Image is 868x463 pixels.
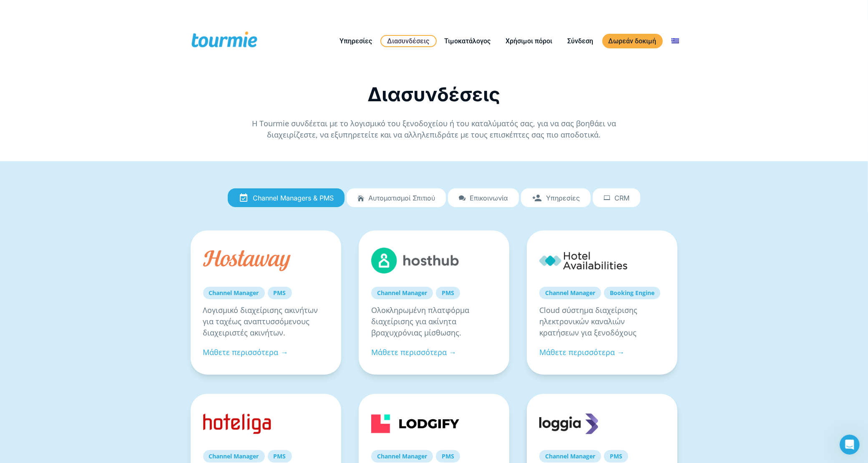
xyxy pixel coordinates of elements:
a: Μάθετε περισσότερα → [539,347,624,357]
a: Channel Manager [539,287,601,299]
a: Σύνδεση [561,36,600,46]
a: Υπηρεσίες [521,188,591,208]
a: Διασυνδέσεις [380,35,437,47]
a: Μάθετε περισσότερα → [203,347,288,357]
a: Channel Managers & PMS [228,188,345,208]
a: Τιμοκατάλογος [438,36,497,46]
a: PMS [268,287,292,299]
span: Επικοινωνία [470,194,508,202]
p: Cloud σύστημα διαχείρισης ηλεκτρονικών καναλιών κρατήσεων για ξενοδόχους [539,305,665,338]
span: Υπηρεσίες [546,194,580,202]
span: Η Tourmie συνδέεται με το λογισμικό του ξενοδοχείου ή του καταλύματός σας, για να σας βοηθάει να ... [252,118,616,140]
a: Χρήσιμοι πόροι [500,36,559,46]
iframe: Intercom live chat [840,435,860,455]
a: Channel Manager [203,287,265,299]
span: Διασυνδέσεις [368,83,501,106]
p: Ολοκληρωμένη πλατφόρμα διαχείρισης για ακίνητα βραχυχρόνιας μίσθωσης. [371,305,497,338]
p: Λογισμικό διαχείρισης ακινήτων για ταχέως αναπτυσσόμενους διαχειριστές ακινήτων. [203,305,329,338]
a: PMS [268,450,292,463]
span: Αυτοματισμοί Σπιτιού [368,194,435,202]
a: Μάθετε περισσότερα → [371,347,456,357]
a: PMS [436,450,460,463]
a: Επικοινωνία [448,188,519,208]
a: Channel Manager [539,450,601,463]
a: PMS [436,287,460,299]
span: Channel Managers & PMS [253,194,334,202]
a: Channel Manager [371,287,433,299]
a: CRM [593,188,640,208]
a: Channel Manager [371,450,433,463]
a: Υπηρεσίες [334,36,379,46]
a: Booking Engine [604,287,660,299]
a: Channel Manager [203,450,265,463]
a: Δωρεάν δοκιμή [602,34,663,48]
span: CRM [614,194,629,202]
a: PMS [604,450,628,463]
a: Αυτοματισμοί Σπιτιού [347,188,446,208]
